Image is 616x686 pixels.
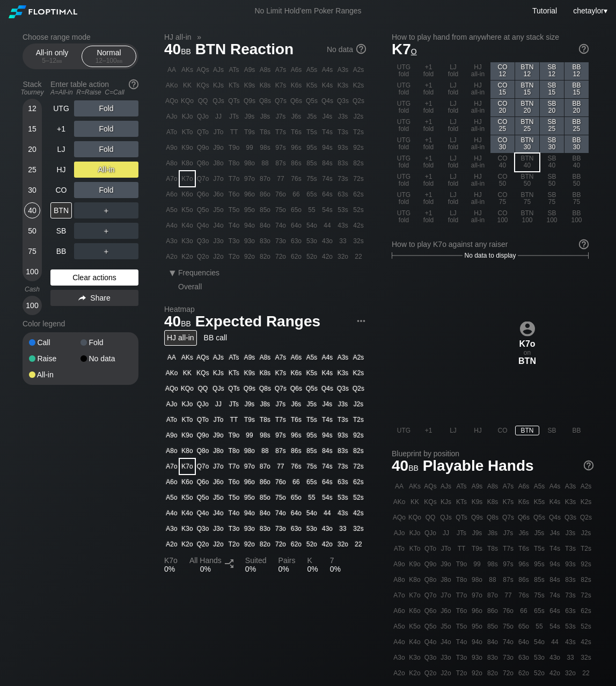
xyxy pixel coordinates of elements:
[289,125,304,140] div: T6s
[226,233,241,249] div: T3o
[320,187,335,202] div: 64s
[226,93,241,108] div: QTs
[180,187,195,202] div: K6o
[195,93,210,108] div: QQ
[180,93,195,108] div: KQo
[225,559,233,568] img: Split arrow icon
[29,339,80,346] div: Call
[18,89,46,96] div: Tourney
[30,57,75,64] div: 5 – 12
[195,171,210,186] div: Q7o
[570,5,608,17] div: ▾
[320,218,335,233] div: 44
[258,93,273,108] div: Q8s
[392,240,589,249] div: How to play K7o against any raiser
[490,208,515,226] div: CO 100
[289,187,304,202] div: 66
[74,100,138,116] div: Fold
[180,218,195,233] div: K4o
[335,156,350,171] div: 83s
[195,78,210,93] div: KQs
[24,162,40,178] div: 25
[320,62,335,77] div: A4s
[24,182,40,198] div: 30
[195,156,210,171] div: Q8o
[515,135,539,153] div: BTN 30
[74,223,138,239] div: ＋
[392,81,416,98] div: UTG fold
[273,156,288,171] div: 87s
[195,233,210,249] div: Q3o
[392,99,416,116] div: UTG fold
[211,62,226,77] div: AJs
[50,202,72,218] div: BTN
[195,109,210,124] div: QJo
[540,117,564,135] div: SB 25
[540,154,564,171] div: SB 40
[351,171,366,186] div: 72s
[74,243,138,259] div: ＋
[50,89,138,96] div: A=All-in R=Raise C=Call
[304,78,319,93] div: K5s
[226,125,241,140] div: TT
[289,140,304,155] div: 96s
[273,93,288,108] div: Q7s
[273,78,288,93] div: K7s
[392,154,416,171] div: UTG fold
[392,41,417,57] span: K7
[289,171,304,186] div: 76s
[78,295,86,301] img: share.864f2f62.svg
[242,140,257,155] div: 99
[258,171,273,186] div: 87o
[564,117,589,135] div: BB 25
[392,117,416,135] div: UTG fold
[226,187,241,202] div: T6o
[564,99,589,116] div: BB 20
[164,78,179,93] div: AKo
[351,187,366,202] div: 62s
[416,172,441,189] div: +1 fold
[320,233,335,249] div: 43o
[24,297,40,313] div: 100
[181,45,191,56] span: bb
[351,109,366,124] div: J2s
[441,81,465,98] div: LJ fold
[273,62,288,77] div: A7s
[50,100,72,116] div: UTG
[466,135,490,153] div: HJ all-in
[211,140,226,155] div: J9o
[304,140,319,155] div: 95s
[50,223,72,239] div: SB
[564,62,589,80] div: BB 12
[335,187,350,202] div: 63s
[258,62,273,77] div: A8s
[163,32,193,42] span: HJ all-in
[466,190,490,208] div: HJ all-in
[74,121,138,137] div: Fold
[242,171,257,186] div: 97o
[304,202,319,217] div: 55
[520,321,535,336] img: icon-avatar.b40e07d9.svg
[351,233,366,249] div: 32s
[24,202,40,218] div: 40
[441,135,465,153] div: LJ fold
[211,218,226,233] div: J4o
[304,171,319,186] div: 75s
[180,62,195,77] div: AKs
[50,76,138,100] div: Enter table action
[180,171,195,186] div: K7o
[320,140,335,155] div: 94s
[273,171,288,186] div: 77
[164,171,179,186] div: A7o
[211,233,226,249] div: J3o
[258,109,273,124] div: J8s
[273,202,288,217] div: 75o
[392,135,416,153] div: UTG fold
[289,78,304,93] div: K6s
[335,62,350,77] div: A3s
[327,45,366,55] div: No data
[24,141,40,157] div: 20
[164,202,179,217] div: A5o
[540,190,564,208] div: SB 75
[289,156,304,171] div: 86s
